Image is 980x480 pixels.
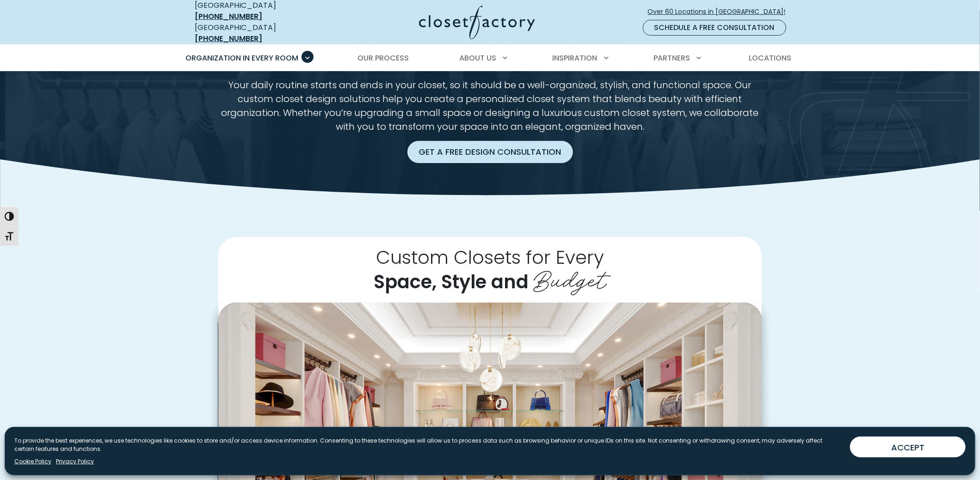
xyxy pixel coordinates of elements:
[850,437,966,457] button: ACCEPT
[218,78,762,134] p: Your daily routine starts and ends in your closet, so it should be a well-organized, stylish, and...
[195,33,263,44] a: [PHONE_NUMBER]
[195,11,263,22] a: [PHONE_NUMBER]
[749,53,791,63] span: Locations
[195,22,329,44] div: [GEOGRAPHIC_DATA]
[407,141,573,163] a: Get a Free Design Consultation
[653,53,690,63] span: Partners
[186,53,299,63] span: Organization in Every Room
[553,53,598,63] span: Inspiration
[459,53,496,63] span: About Us
[357,53,409,63] span: Our Process
[643,20,786,36] a: Schedule a Free Consultation
[647,4,794,20] a: Over 60 Locations in [GEOGRAPHIC_DATA]!
[14,437,843,453] p: To provide the best experiences, we use technologies like cookies to store and/or access device i...
[648,7,793,17] span: Over 60 Locations in [GEOGRAPHIC_DATA]!
[56,457,94,466] a: Privacy Policy
[419,6,535,39] img: Closet Factory Logo
[374,269,529,295] span: Space, Style and
[179,45,801,71] nav: Primary Menu
[14,457,51,466] a: Cookie Policy
[376,244,604,270] span: Custom Closets for Every
[533,259,606,296] span: Budget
